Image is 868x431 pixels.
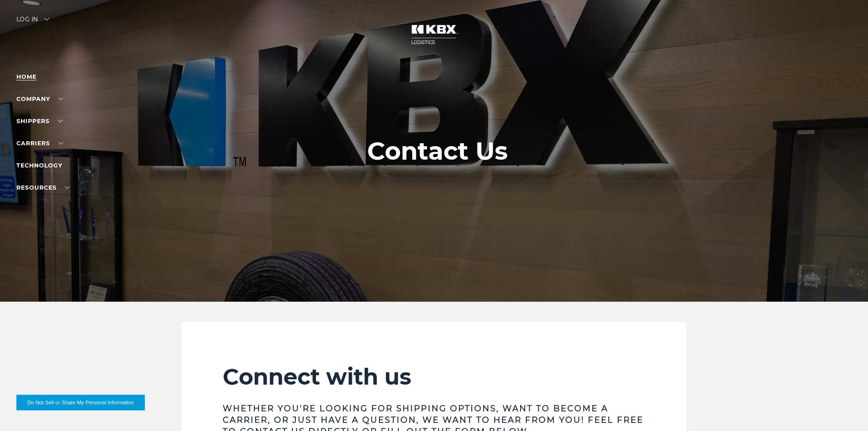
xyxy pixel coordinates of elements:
div: Log in [16,16,49,28]
a: RESOURCES [16,184,70,191]
img: kbx logo [403,16,465,53]
h2: Connect with us [223,363,645,390]
img: arrow [44,18,49,21]
a: Carriers [16,140,63,147]
button: Do Not Sell or Share My Personal Information [16,395,145,410]
h1: Contact Us [367,137,508,165]
a: SHIPPERS [16,117,63,125]
a: Home [16,73,37,80]
a: Company [16,95,63,103]
a: Technology [16,162,62,169]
